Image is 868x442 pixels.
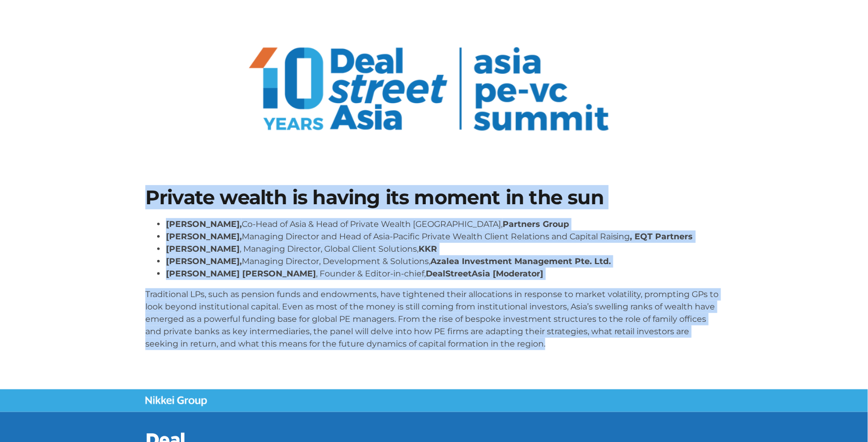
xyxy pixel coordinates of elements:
strong: [PERSON_NAME], [166,256,242,266]
strong: Azalea Investment Management Pte. Ltd. [430,256,611,266]
strong: [PERSON_NAME], [166,219,242,229]
li: , Managing Director, Global Client Solutions, [166,243,723,255]
h1: Private wealth is having its moment in the sun [145,188,723,207]
strong: , EQT Partners [630,232,693,241]
strong: [PERSON_NAME] [PERSON_NAME] [166,269,316,279]
li: , Founder & Editor-in-chief, [166,268,723,280]
img: Nikkei Group [145,396,207,406]
strong: [PERSON_NAME], [166,232,242,241]
strong: DealStreetAsia [Moderator] [426,269,543,279]
li: Co-Head of Asia & Head of Private Wealth [GEOGRAPHIC_DATA], [166,218,723,231]
strong: Partners Group [503,219,569,229]
strong: KKR [419,244,437,254]
p: Traditional LPs, such as pension funds and endowments, have tightened their allocations in respon... [145,288,723,350]
li: Managing Director, Development & Solutions, [166,255,723,268]
li: Managing Director and Head of Asia-Pacific Private Wealth Client Relations and Capital Raising [166,231,723,243]
strong: [PERSON_NAME] [166,244,240,254]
